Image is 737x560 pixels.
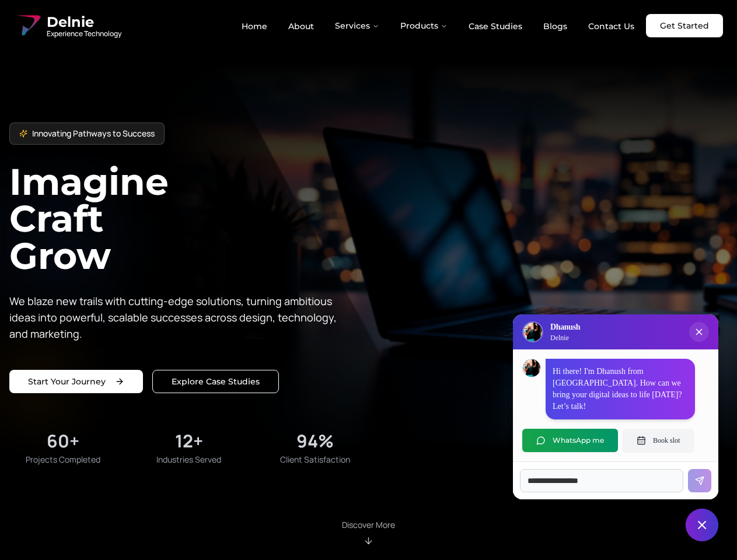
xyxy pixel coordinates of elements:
img: Dhanush [523,359,540,377]
button: Book slot [623,429,694,452]
div: 60+ [47,430,79,452]
h3: Dhanush [550,321,580,333]
a: Blogs [534,16,577,36]
a: About [279,16,323,36]
nav: Main [232,14,644,37]
h1: Imagine Craft Grow [9,163,369,274]
p: Discover More [342,519,395,531]
button: Close chat [686,509,718,541]
button: Services [326,14,389,37]
img: Delnie Logo [14,12,42,40]
div: 94% [296,430,334,452]
p: Hi there! I'm Dhanush from [GEOGRAPHIC_DATA]. How can we bring your digital ideas to life [DATE]?... [553,366,688,412]
a: Delnie Logo Full [14,12,121,40]
a: Case Studies [459,16,532,36]
a: Explore our solutions [152,370,279,393]
img: Delnie Logo [523,323,542,341]
span: Experience Technology [47,29,121,38]
span: Industries Served [156,454,221,466]
span: Projects Completed [26,454,100,466]
span: Delnie [47,13,121,32]
p: Delnie [550,333,580,342]
button: Close chat popup [689,322,709,342]
a: Contact Us [579,16,644,36]
a: Get Started [646,14,723,37]
a: Start your project with us [9,370,143,393]
div: 12+ [175,430,203,452]
div: Scroll to About section [342,519,395,546]
span: Innovating Pathways to Success [32,128,155,139]
p: We blaze new trails with cutting-edge solutions, turning ambitious ideas into powerful, scalable ... [9,293,345,342]
button: WhatsApp me [522,429,618,452]
span: Client Satisfaction [280,454,350,466]
a: Home [232,16,277,36]
button: Products [391,14,457,37]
